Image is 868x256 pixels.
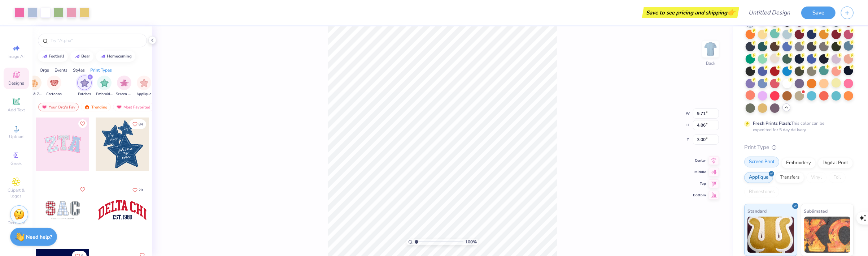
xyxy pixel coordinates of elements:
[90,67,112,73] div: Print Types
[129,119,146,129] button: Like
[8,54,25,59] span: Image AI
[26,76,43,97] div: filter for 60s & 70s
[706,60,715,67] div: Back
[744,143,854,152] div: Print Type
[139,188,143,192] span: 29
[78,119,87,128] button: Like
[120,79,128,87] img: Screen Print Image
[40,67,49,73] div: Orgs
[744,157,779,167] div: Screen Print
[38,51,68,62] button: football
[49,54,65,58] div: football
[137,91,152,97] span: Applique
[727,8,735,17] span: 👉
[775,172,804,183] div: Transfers
[78,185,87,194] button: Like
[693,193,706,198] span: Bottom
[38,103,79,111] div: Your Org's Fav
[116,76,132,97] div: filter for Screen Print
[744,172,773,183] div: Applique
[47,91,62,97] span: Cartoons
[74,54,80,59] img: trend_line.gif
[744,187,779,197] div: Rhinestones
[84,104,90,110] img: trending.gif
[80,79,89,87] img: Patches Image
[100,54,106,59] img: trend_line.gif
[47,76,62,97] button: filter button
[96,51,135,62] button: homecoming
[50,37,142,44] input: Try "Alpha"
[26,76,43,97] button: filter button
[465,239,477,245] span: 100 %
[116,104,122,110] img: most_fav.gif
[703,42,718,56] img: Back
[781,158,816,168] div: Embroidery
[818,158,853,168] div: Digital Print
[8,80,24,86] span: Designs
[139,123,143,126] span: 84
[4,187,29,199] span: Clipart & logos
[82,54,90,58] div: bear
[8,220,25,226] span: Decorate
[73,67,85,73] div: Styles
[804,217,851,253] img: Sublimated
[96,91,113,97] span: Embroidery
[806,172,826,183] div: Vinyl
[129,185,146,195] button: Like
[81,103,111,111] div: Trending
[42,104,47,110] img: most_fav.gif
[78,91,91,97] span: Patches
[100,79,109,87] img: Embroidery Image
[26,91,43,97] span: 60s & 70s
[26,234,52,240] strong: Need help?
[137,76,152,97] div: filter for Applique
[829,172,846,183] div: Foil
[30,79,38,87] img: 60s & 70s Image
[693,181,706,186] span: Top
[140,79,148,87] img: Applique Image
[96,76,113,97] button: filter button
[753,120,842,133] div: This color can be expedited for 5 day delivery.
[644,7,737,18] div: Save to see pricing and shipping
[116,91,132,97] span: Screen Print
[743,5,796,20] input: Untitled Design
[804,207,828,215] span: Sublimated
[747,217,794,253] img: Standard
[96,76,113,97] div: filter for Embroidery
[107,54,132,58] div: homecoming
[753,120,791,126] strong: Fresh Prints Flash:
[54,67,67,73] div: Events
[47,76,62,97] div: filter for Cartoons
[8,107,25,113] span: Add Text
[9,134,23,140] span: Upload
[747,207,767,215] span: Standard
[693,158,706,163] span: Center
[77,76,92,97] button: filter button
[693,170,706,175] span: Middle
[113,103,154,111] div: Most Favorited
[50,79,58,87] img: Cartoons Image
[11,161,22,166] span: Greek
[42,54,48,59] img: trend_line.gif
[116,76,132,97] button: filter button
[77,76,92,97] div: filter for Patches
[801,7,836,19] button: Save
[137,76,152,97] button: filter button
[70,51,93,62] button: bear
